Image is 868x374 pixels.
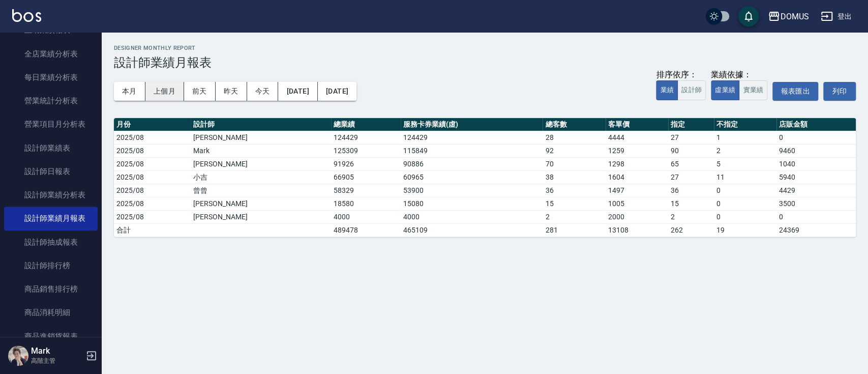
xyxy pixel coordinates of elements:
[4,277,98,301] a: 商品銷售排行榜
[191,170,331,184] td: 小吉
[543,184,605,197] td: 36
[191,144,331,157] td: Mark
[776,131,856,144] td: 0
[331,184,401,197] td: 58329
[776,210,856,223] td: 0
[543,210,605,223] td: 2
[331,144,401,157] td: 125309
[114,223,191,237] td: 合計
[401,144,543,157] td: 115849
[543,223,605,237] td: 281
[114,45,856,51] h2: Designer Monthly Report
[331,210,401,223] td: 4000
[606,197,668,210] td: 1005
[714,131,776,144] td: 1
[668,197,714,210] td: 15
[4,112,98,136] a: 營業項目月分析表
[331,157,401,170] td: 91926
[776,144,856,157] td: 9460
[4,42,98,66] a: 全店業績分析表
[543,170,605,184] td: 38
[776,184,856,197] td: 4429
[114,131,191,144] td: 2025/08
[145,82,184,101] button: 上個月
[543,157,605,170] td: 70
[4,160,98,183] a: 設計師日報表
[401,131,543,144] td: 124429
[191,118,331,131] th: 設計師
[247,82,279,101] button: 今天
[606,157,668,170] td: 1298
[764,6,813,27] button: DOMUS
[668,223,714,237] td: 262
[656,70,706,80] div: 排序依序：
[606,210,668,223] td: 2000
[606,223,668,237] td: 13108
[4,89,98,112] a: 營業統計分析表
[31,346,83,356] h5: Mark
[656,80,678,100] button: 業績
[8,346,28,366] img: Person
[668,157,714,170] td: 65
[739,80,767,100] button: 實業績
[776,223,856,237] td: 24369
[331,170,401,184] td: 66905
[772,82,818,101] button: 報表匯出
[331,223,401,237] td: 489478
[401,170,543,184] td: 60965
[606,184,668,197] td: 1497
[714,118,776,131] th: 不指定
[823,82,856,101] button: 列印
[714,223,776,237] td: 19
[606,131,668,144] td: 4444
[668,144,714,157] td: 90
[714,144,776,157] td: 2
[401,184,543,197] td: 53900
[216,82,247,101] button: 昨天
[677,80,706,100] button: 設計師
[191,197,331,210] td: [PERSON_NAME]
[817,7,856,26] button: 登出
[331,131,401,144] td: 124429
[714,170,776,184] td: 11
[606,118,668,131] th: 客單價
[714,197,776,210] td: 0
[668,170,714,184] td: 27
[668,184,714,197] td: 36
[606,170,668,184] td: 1604
[114,210,191,223] td: 2025/08
[114,197,191,210] td: 2025/08
[191,131,331,144] td: [PERSON_NAME]
[4,231,98,254] a: 設計師抽成報表
[714,157,776,170] td: 5
[776,197,856,210] td: 3500
[278,82,317,101] button: [DATE]
[114,144,191,157] td: 2025/08
[776,118,856,131] th: 店販金額
[184,82,216,101] button: 前天
[543,144,605,157] td: 92
[191,210,331,223] td: [PERSON_NAME]
[318,82,356,101] button: [DATE]
[780,10,809,23] div: DOMUS
[4,66,98,89] a: 每日業績分析表
[331,197,401,210] td: 18580
[711,80,739,100] button: 虛業績
[191,157,331,170] td: [PERSON_NAME]
[401,157,543,170] td: 90886
[4,254,98,277] a: 設計師排行榜
[776,157,856,170] td: 1040
[543,118,605,131] th: 總客數
[4,325,98,348] a: 商品進銷貨報表
[401,118,543,131] th: 服務卡券業績(虛)
[114,82,145,101] button: 本月
[114,55,856,70] h3: 設計師業績月報表
[606,144,668,157] td: 1259
[191,184,331,197] td: 曾曾
[114,170,191,184] td: 2025/08
[738,6,759,26] button: save
[711,70,767,80] div: 業績依據：
[114,157,191,170] td: 2025/08
[114,184,191,197] td: 2025/08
